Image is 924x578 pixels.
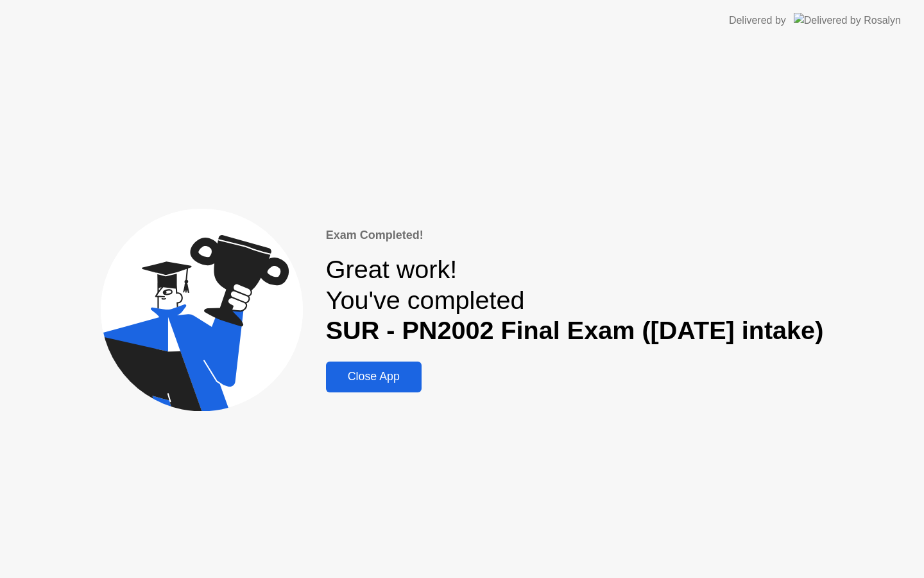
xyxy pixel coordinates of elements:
button: Close App [326,362,422,392]
b: SUR - PN2002 Final Exam ([DATE] intake) [326,316,824,344]
div: Close App [330,370,418,383]
div: Delivered by [729,13,786,28]
img: Delivered by Rosalyn [794,13,901,28]
div: Exam Completed! [326,227,824,244]
div: Great work! You've completed [326,254,824,346]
